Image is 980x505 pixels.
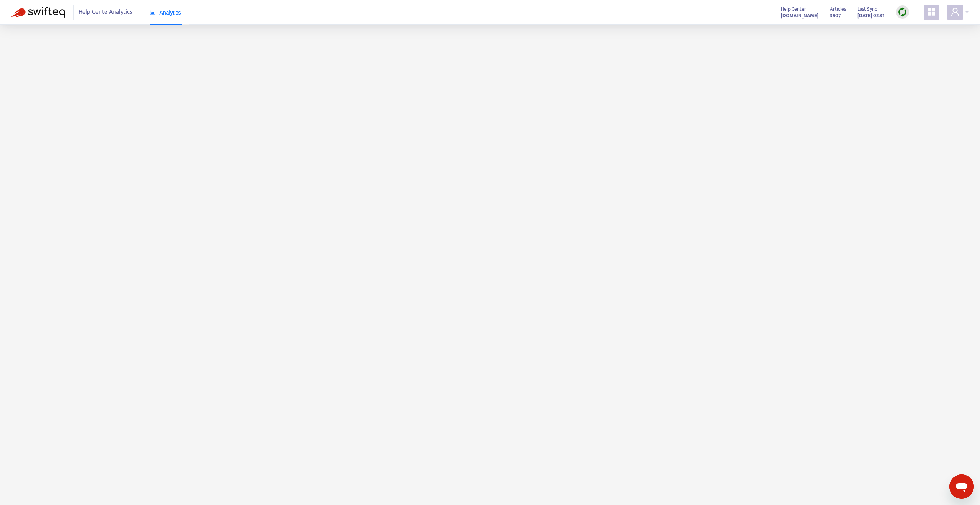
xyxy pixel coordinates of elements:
a: [DOMAIN_NAME] [781,11,818,20]
span: Help Center [781,5,806,13]
strong: [DATE] 02:31 [857,11,884,20]
span: area-chart [150,10,155,15]
span: Analytics [150,10,181,16]
img: Swifteq [11,7,65,18]
strong: 3907 [830,11,841,20]
span: Articles [830,5,846,13]
iframe: Button to launch messaging window [949,474,974,499]
span: user [951,7,960,16]
span: appstore [927,7,936,16]
img: sync.dc5367851b00ba804db3.png [898,7,907,17]
span: Help Center Analytics [78,5,132,20]
span: Last Sync [857,5,877,13]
